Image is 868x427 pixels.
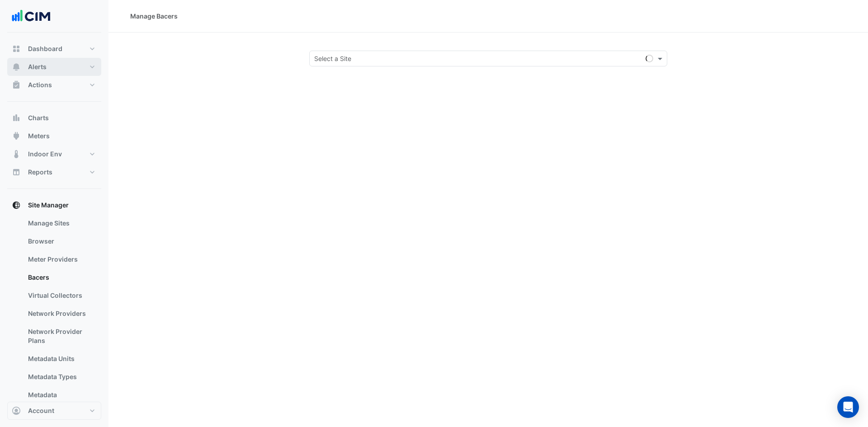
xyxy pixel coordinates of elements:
[28,131,50,141] span: Meters
[12,131,21,141] app-icon: Meters
[21,323,101,350] a: Network Provider Plans
[7,58,101,76] button: Alerts
[28,201,69,210] span: Site Manager
[28,168,52,177] span: Reports
[12,44,21,53] app-icon: Dashboard
[7,76,101,94] button: Actions
[21,386,101,404] a: Metadata
[7,163,101,181] button: Reports
[12,168,21,177] app-icon: Reports
[21,305,101,323] a: Network Providers
[21,286,101,305] a: Virtual Collectors
[837,396,859,418] div: Open Intercom Messenger
[21,232,101,250] a: Browser
[28,80,52,89] span: Actions
[12,150,21,159] app-icon: Indoor Env
[7,402,101,420] button: Account
[12,62,21,71] app-icon: Alerts
[21,250,101,268] a: Meter Providers
[7,145,101,163] button: Indoor Env
[28,406,54,415] span: Account
[7,109,101,127] button: Charts
[28,150,62,159] span: Indoor Env
[7,40,101,58] button: Dashboard
[7,127,101,145] button: Meters
[21,268,101,286] a: Bacers
[11,7,52,25] img: Company Logo
[130,11,178,21] div: Manage Bacers
[12,80,21,89] app-icon: Actions
[28,113,49,122] span: Charts
[28,62,47,71] span: Alerts
[21,214,101,232] a: Manage Sites
[28,44,62,53] span: Dashboard
[12,113,21,122] app-icon: Charts
[12,201,21,210] app-icon: Site Manager
[21,368,101,386] a: Metadata Types
[7,196,101,214] button: Site Manager
[21,350,101,368] a: Metadata Units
